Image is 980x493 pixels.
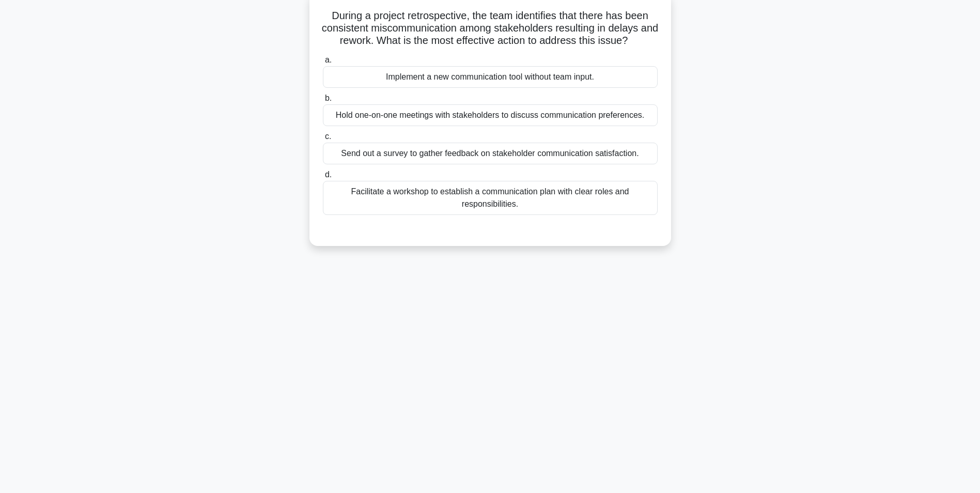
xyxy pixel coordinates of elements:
[323,181,658,215] div: Facilitate a workshop to establish a communication plan with clear roles and responsibilities.
[325,132,331,141] span: c.
[325,94,332,102] span: b.
[325,170,332,179] span: d.
[325,55,332,64] span: a.
[323,66,658,88] div: Implement a new communication tool without team input.
[323,104,658,126] div: Hold one-on-one meetings with stakeholders to discuss communication preferences.
[322,9,659,48] h5: During a project retrospective, the team identifies that there has been consistent miscommunicati...
[323,143,658,164] div: Send out a survey to gather feedback on stakeholder communication satisfaction.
